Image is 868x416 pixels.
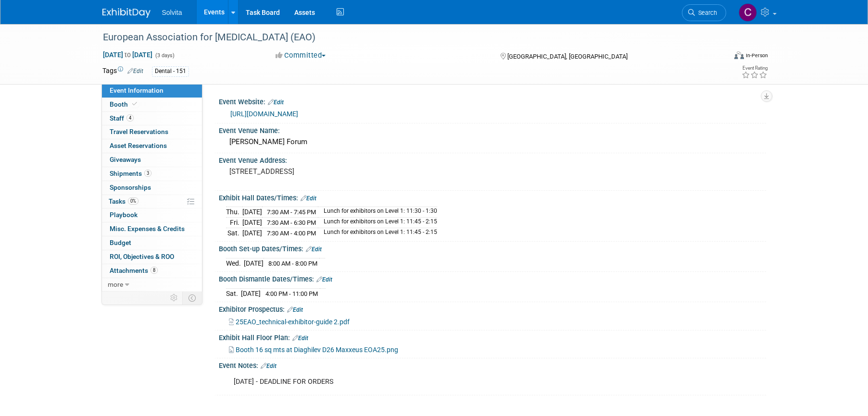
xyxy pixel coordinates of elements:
[301,195,316,202] a: Edit
[267,230,316,237] span: 7:30 AM - 4:00 PM
[110,114,134,122] span: Staff
[219,123,766,135] div: Event Venue Name:
[219,153,766,165] div: Event Venue Address:
[102,8,151,18] img: ExhibitDay
[739,3,757,22] img: Cindy Miller
[109,197,138,205] span: Tasks
[110,239,131,246] span: Budget
[229,167,436,176] pre: [STREET_ADDRESS]
[742,66,767,71] div: Event Rating
[219,272,766,284] div: Booth Dismantle Dates/Times:
[123,51,132,59] span: to
[695,9,717,16] span: Search
[682,4,726,21] a: Search
[102,195,202,208] a: Tasks0%
[102,125,202,139] a: Travel Reservations
[272,50,329,61] button: Committed
[102,112,202,125] a: Staff4
[226,258,244,268] td: Wed.
[318,218,437,228] td: Lunch for exhibitors on Level 1: 11:45 - 2:15
[219,330,766,343] div: Exhibit Hall Floor Plan:
[110,156,141,163] span: Giveaways
[219,95,766,107] div: Event Website:
[226,228,242,238] td: Sat.
[244,258,264,268] td: [DATE]
[745,52,768,59] div: In-Person
[318,207,437,218] td: Lunch for exhibitors on Level 1: 11:30 - 1:30
[102,278,202,292] a: more
[110,253,174,260] span: ROI, Objectives & ROO
[102,250,202,264] a: ROI, Objectives & ROO
[102,98,202,111] a: Booth
[229,318,350,326] a: 25EAO_technical-exhibitor-guide 2.pdf
[102,139,202,153] a: Asset Reservations
[110,128,168,135] span: Travel Reservations
[227,372,660,392] div: [DATE] - DEADLINE FOR ORDERS
[226,288,241,298] td: Sat.
[265,290,318,297] span: 4:00 PM - 11:00 PM
[126,114,134,122] span: 4
[268,99,284,106] a: Edit
[242,218,262,228] td: [DATE]
[110,142,167,149] span: Asset Reservations
[219,191,766,203] div: Exhibit Hall Dates/Times:
[102,264,202,278] a: Attachments8
[102,153,202,167] a: Giveaways
[110,211,138,219] span: Playbook
[166,292,183,304] td: Personalize Event Tab Strip
[267,219,316,226] span: 7:30 AM - 6:30 PM
[102,66,143,77] td: Tags
[110,184,151,191] span: Sponsorships
[132,101,137,107] i: Booth reservation complete
[128,197,138,205] span: 0%
[230,110,298,118] a: [URL][DOMAIN_NAME]
[162,9,182,16] span: Solvita
[144,170,151,177] span: 3
[241,288,261,298] td: [DATE]
[219,242,766,254] div: Booth Set-up Dates/Times:
[152,66,189,76] div: Dental - 151
[292,335,308,342] a: Edit
[287,306,303,313] a: Edit
[242,207,262,218] td: [DATE]
[100,29,712,46] div: European Association for [MEDICAL_DATA] (EAO)
[110,225,185,232] span: Misc. Expenses & Credits
[669,50,768,64] div: Event Format
[268,260,317,267] span: 8:00 AM - 8:00 PM
[226,135,759,149] div: [PERSON_NAME] Forum
[127,68,143,74] a: Edit
[316,276,332,283] a: Edit
[219,302,766,315] div: Exhibitor Prospectus:
[102,208,202,222] a: Playbook
[507,53,628,60] span: [GEOGRAPHIC_DATA], [GEOGRAPHIC_DATA]
[151,267,158,274] span: 8
[219,358,766,371] div: Event Notes:
[110,86,164,94] span: Event Information
[110,170,151,177] span: Shipments
[306,246,322,253] a: Edit
[154,52,175,59] span: (3 days)
[242,228,262,238] td: [DATE]
[261,363,277,369] a: Edit
[102,181,202,195] a: Sponsorships
[182,292,202,304] td: Toggle Event Tabs
[102,167,202,181] a: Shipments3
[229,346,398,354] a: Booth 16 sq mts at Diaghilev D26 Maxxeus EOA25.png
[734,51,744,59] img: Format-Inperson.png
[110,100,139,108] span: Booth
[102,222,202,236] a: Misc. Expenses & Credits
[108,281,123,288] span: more
[226,218,242,228] td: Fri.
[267,208,316,216] span: 7:30 AM - 7:45 PM
[110,267,158,274] span: Attachments
[102,50,153,59] span: [DATE] [DATE]
[102,84,202,98] a: Event Information
[318,228,437,238] td: Lunch for exhibitors on Level 1: 11:45 - 2:15
[236,346,398,354] span: Booth 16 sq mts at Diaghilev D26 Maxxeus EOA25.png
[236,318,350,326] span: 25EAO_technical-exhibitor-guide 2.pdf
[102,236,202,250] a: Budget
[226,207,242,218] td: Thu.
